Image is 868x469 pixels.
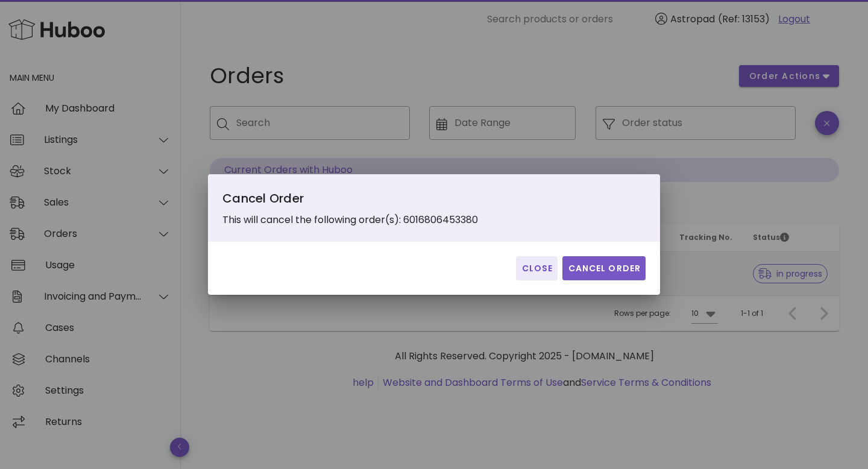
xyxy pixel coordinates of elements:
div: Cancel Order [222,189,493,213]
div: This will cancel the following order(s): 6016806453380 [222,189,493,227]
button: Close [516,256,558,280]
span: Cancel Order [567,262,641,275]
button: Cancel Order [562,256,646,280]
span: Close [521,262,553,275]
